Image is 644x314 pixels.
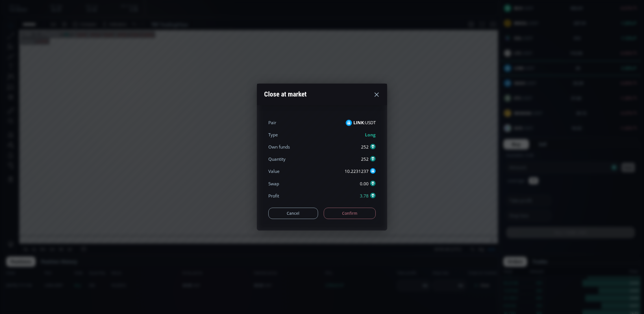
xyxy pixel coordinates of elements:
div: Indicators [106,3,123,8]
div: 10.2231237 [345,168,376,175]
div: 1m [46,228,51,233]
div: Hide Drawings Toolbar [13,212,16,219]
button: Cancel [268,208,318,219]
div: 25.08 [73,14,82,18]
div: L [98,14,100,18]
div: Pair [268,119,276,126]
div: Toggle Percentage [465,225,473,236]
b: Long [365,132,376,138]
div: 1 [29,13,34,18]
div: Close at market [264,87,306,102]
div: Chainlink [34,13,56,18]
div: Market open [60,13,66,18]
div: H [84,14,87,18]
div: LINK [18,13,29,18]
div: Toggle Log Scale [473,225,482,236]
div: 252 [361,144,376,150]
div: 3.78 [360,193,376,199]
div: O [70,14,73,18]
div: 3m [37,228,42,233]
div: Go to [76,225,85,236]
div: 5d [56,228,60,233]
div: Volume [18,20,31,25]
span: :USDT [353,119,376,126]
div: 1 m [47,3,53,8]
div: 25.00 [100,14,110,18]
button: 18:55:48 (UTC) [429,225,460,236]
div:  [5,76,10,81]
div: Own funds [268,144,290,150]
div: Quantity [268,156,286,162]
div: 5y [20,228,25,233]
span: 18:55:48 (UTC) [431,228,458,233]
div: Type [268,132,278,138]
div: Profit [268,193,279,199]
div: −0.09 (−0.36%) [125,14,151,18]
div: Value [268,168,280,175]
div: auto [484,228,492,233]
div: Compare [77,3,93,8]
div: 0.00 [360,180,376,187]
div: Swap [268,180,279,187]
div: 1d [64,228,68,233]
div: 1.174K [33,20,44,25]
b: LINK [353,120,364,126]
button: Confirm [324,208,376,219]
div: Toggle Auto Scale [482,225,494,236]
div: 1y [29,228,33,233]
div: 25.00 [114,14,123,18]
div: log [475,228,480,233]
div: 252 [361,156,376,162]
div: 25.10 [87,14,96,18]
div: C [111,14,114,18]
